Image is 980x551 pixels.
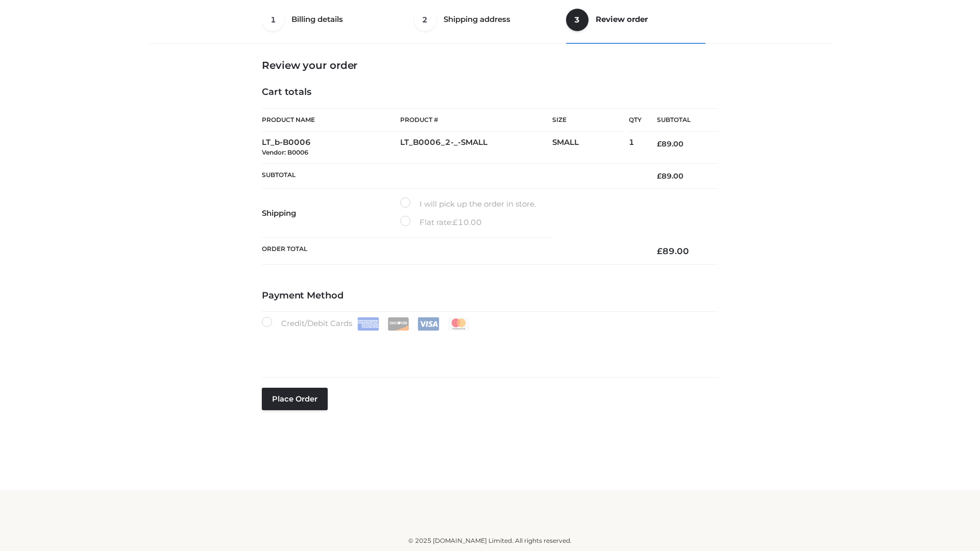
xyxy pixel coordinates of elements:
h4: Payment Method [262,290,718,302]
td: LT_b-B0006 [262,132,400,164]
small: Vendor: B0006 [262,148,308,156]
label: Flat rate: [400,216,482,229]
bdi: 89.00 [657,171,683,181]
img: Discover [387,317,409,331]
img: Mastercard [448,317,470,331]
bdi: 89.00 [657,139,683,148]
label: Credit/Debit Cards [262,317,471,331]
th: Subtotal [642,109,718,132]
h3: Review your order [262,59,718,71]
td: 1 [629,132,642,164]
th: Order Total [262,238,642,265]
th: Shipping [262,189,400,238]
th: Qty [629,108,642,132]
label: I will pick up the order in store. [400,197,536,211]
h4: Cart totals [262,87,718,98]
img: Visa [418,317,439,331]
th: Product # [400,108,552,132]
th: Product Name [262,108,400,132]
img: Amex [357,317,379,331]
th: Subtotal [262,163,642,188]
td: SMALL [552,132,629,164]
span: £ [657,246,663,256]
bdi: 89.00 [657,246,689,256]
span: £ [657,139,661,148]
div: © 2025 [DOMAIN_NAME] Limited. All rights reserved. [152,536,828,546]
th: Size [552,109,624,132]
td: LT_B0006_2-_-SMALL [400,132,552,164]
button: Place order [262,388,328,410]
span: £ [453,217,458,227]
span: £ [657,171,661,181]
bdi: 10.00 [453,217,482,227]
iframe: Secure payment input frame [260,329,716,366]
